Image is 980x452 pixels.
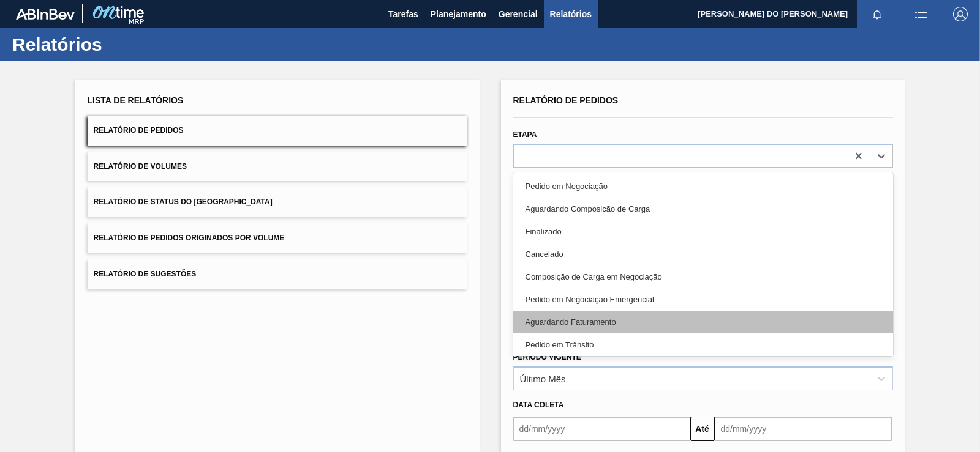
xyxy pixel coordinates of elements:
button: Relatório de Sugestões [88,259,467,289]
span: Tarefas [388,7,418,21]
span: Relatórios [550,7,592,21]
span: Data coleta [513,401,564,409]
button: Relatório de Pedidos [88,116,467,146]
div: Composição de Carga em Negociação [513,265,893,288]
button: Relatório de Pedidos Originados por Volume [88,223,467,253]
h1: Relatórios [12,37,230,51]
div: Aguardando Faturamento [513,311,893,333]
div: Pedido em Negociação Emergencial [513,288,893,311]
img: userActions [914,7,929,21]
span: Relatório de Pedidos Originados por Volume [94,234,285,242]
div: Pedido em Negociação [513,175,893,198]
img: TNhmsLtSVTkK8tSr43FrP2fwEKptu5GPRR3wAAAABJRU5ErkJggg== [16,9,75,20]
span: Lista de Relatórios [88,95,184,105]
span: Gerencial [499,7,538,21]
div: Finalizado [513,220,893,243]
span: Relatório de Status do [GEOGRAPHIC_DATA] [94,198,273,206]
div: Cancelado [513,243,893,265]
input: dd/mm/yyyy [715,417,892,441]
button: Até [690,417,715,441]
span: Relatório de Volumes [94,162,187,171]
label: Etapa [513,130,537,139]
input: dd/mm/yyyy [513,417,690,441]
button: Relatório de Status do [GEOGRAPHIC_DATA] [88,187,467,217]
img: Logout [953,7,968,21]
div: Último Mês [520,373,566,383]
div: Aguardando Composição de Carga [513,198,893,220]
label: Período Vigente [513,353,581,361]
div: Pedido em Trânsito [513,333,893,356]
button: Notificações [858,6,897,23]
span: Relatório de Pedidos [513,95,619,105]
span: Relatório de Sugestões [94,270,197,278]
span: Relatório de Pedidos [94,126,184,135]
button: Relatório de Volumes [88,152,467,182]
span: Planejamento [431,7,486,21]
